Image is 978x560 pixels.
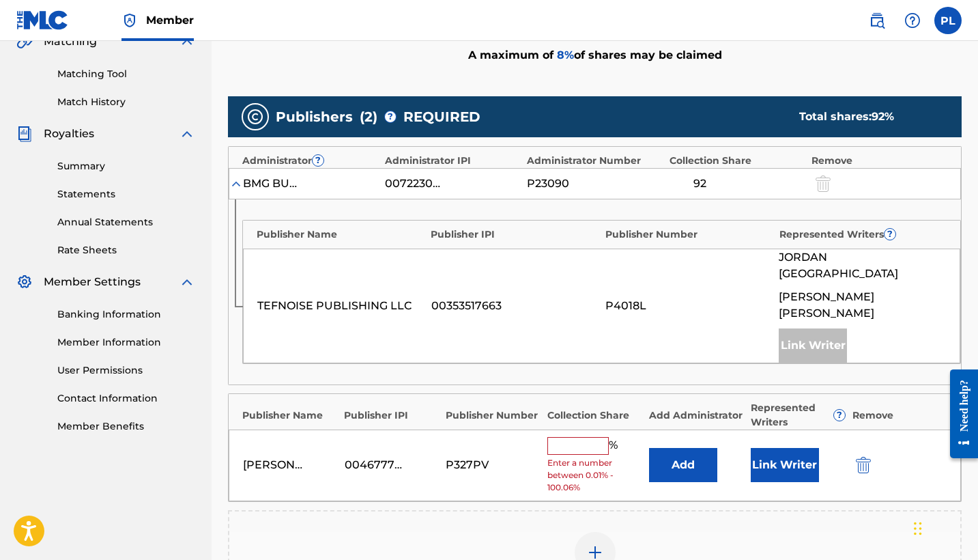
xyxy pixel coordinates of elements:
[670,154,805,168] div: Collection Share
[146,12,194,28] span: Member
[403,107,480,127] span: REQUIRED
[527,154,663,168] div: Administrator Number
[799,109,934,125] div: Total shares:
[57,391,195,406] a: Contact Information
[242,154,378,168] div: Administrator
[385,154,521,168] div: Administrator IPI
[934,7,962,34] div: User Menu
[446,408,541,423] div: Publisher Number
[179,274,195,290] img: expand
[899,7,926,34] div: Help
[547,408,642,423] div: Collection Share
[229,177,243,191] img: expand-cell-toggle
[257,227,424,242] div: Publisher Name
[872,110,894,123] span: 92 %
[605,227,773,242] div: Publisher Number
[313,155,323,166] span: ?
[257,298,425,314] div: TEFNOISE PUBLISHING LLC
[57,187,195,201] a: Statements
[57,95,195,109] a: Match History
[834,410,845,421] span: ?
[57,243,195,257] a: Rate Sheets
[16,126,33,142] img: Royalties
[121,12,138,29] img: Top Rightsholder
[557,48,574,61] span: 8 %
[44,33,97,50] span: Matching
[242,408,337,423] div: Publisher Name
[547,457,642,494] span: Enter a number between 0.01% - 100.06%
[779,249,946,282] span: JORDAN [GEOGRAPHIC_DATA]
[431,227,598,242] div: Publisher IPI
[179,126,195,142] img: expand
[57,363,195,378] a: User Permissions
[57,419,195,434] a: Member Benefits
[276,107,353,127] span: Publishers
[869,12,885,29] img: search
[811,154,947,168] div: Remove
[779,227,947,242] div: Represented Writers
[940,358,978,471] iframe: Resource Center
[852,408,947,423] div: Remove
[914,508,922,549] div: Drag
[57,67,195,81] a: Matching Tool
[385,111,396,122] span: ?
[57,335,195,350] a: Member Information
[605,298,773,314] div: P4018L
[431,298,599,314] div: 00353517663
[649,408,744,423] div: Add Administrator
[57,159,195,173] a: Summary
[856,457,871,473] img: 12a2ab48e56ec057fbd8.svg
[44,126,94,142] span: Royalties
[649,448,717,482] button: Add
[179,33,195,50] img: expand
[16,33,33,50] img: Matching
[904,12,921,29] img: help
[44,274,141,290] span: Member Settings
[360,107,377,127] span: ( 2 )
[910,494,978,560] iframe: Chat Widget
[751,448,819,482] button: Link Writer
[863,7,891,34] a: Public Search
[344,408,439,423] div: Publisher IPI
[57,307,195,322] a: Banking Information
[16,10,69,30] img: MLC Logo
[57,215,195,229] a: Annual Statements
[609,437,621,455] span: %
[751,401,846,430] div: Represented Writers
[779,289,946,322] span: [PERSON_NAME] [PERSON_NAME]
[247,109,263,125] img: publishers
[884,229,895,240] span: ?
[16,274,33,290] img: Member Settings
[228,20,962,89] div: A maximum of of shares may be claimed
